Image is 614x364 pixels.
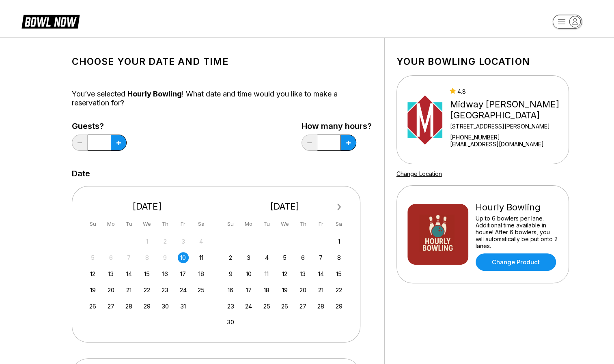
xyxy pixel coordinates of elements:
img: Midway Bowling - Carlisle [407,90,443,150]
span: Hourly Bowling [127,90,182,98]
a: Change Product [476,253,556,271]
div: We [279,218,290,229]
div: Choose Tuesday, October 21st, 2025 [123,285,134,295]
div: Th [159,218,170,229]
div: Choose Saturday, October 18th, 2025 [196,268,207,279]
div: Choose Wednesday, November 12th, 2025 [279,268,290,279]
div: Not available Monday, October 6th, 2025 [106,252,116,263]
div: Fr [315,218,326,229]
div: 4.8 [450,88,565,95]
div: month 2025-11 [224,235,346,328]
div: Choose Friday, October 24th, 2025 [178,285,189,295]
div: Choose Wednesday, October 22nd, 2025 [142,285,153,295]
div: [PHONE_NUMBER] [450,134,565,141]
label: How many hours? [302,122,372,131]
div: Choose Monday, November 10th, 2025 [243,268,254,279]
div: Choose Thursday, October 23rd, 2025 [159,285,170,295]
div: Choose Sunday, November 30th, 2025 [225,317,236,328]
div: month 2025-10 [86,235,208,312]
div: Choose Saturday, October 25th, 2025 [196,285,207,295]
div: Choose Thursday, November 20th, 2025 [297,285,308,295]
div: Choose Friday, November 21st, 2025 [315,285,326,295]
div: Choose Wednesday, November 5th, 2025 [279,252,290,263]
div: Choose Thursday, October 30th, 2025 [159,301,170,312]
div: Choose Sunday, November 2nd, 2025 [225,252,236,263]
div: Choose Friday, October 31st, 2025 [178,301,189,312]
div: Choose Monday, November 3rd, 2025 [243,252,254,263]
div: Choose Monday, November 17th, 2025 [243,285,254,295]
div: Choose Thursday, October 16th, 2025 [159,268,170,279]
div: Fr [178,218,189,229]
div: Not available Thursday, October 2nd, 2025 [159,236,170,247]
div: Choose Thursday, November 13th, 2025 [297,268,308,279]
div: You’ve selected ! What date and time would you like to make a reservation for? [72,90,372,107]
div: Not available Sunday, October 5th, 2025 [87,252,98,263]
div: Choose Sunday, October 26th, 2025 [87,301,98,312]
div: Sa [334,218,345,229]
div: Choose Sunday, October 19th, 2025 [87,285,98,295]
div: Not available Wednesday, October 8th, 2025 [142,252,153,263]
div: Choose Sunday, November 23rd, 2025 [225,301,236,312]
div: Not available Friday, October 3rd, 2025 [178,236,189,247]
label: Guests? [72,122,127,131]
div: Choose Saturday, November 1st, 2025 [334,236,345,247]
a: [EMAIL_ADDRESS][DOMAIN_NAME] [450,141,565,148]
div: Not available Saturday, October 4th, 2025 [196,236,207,247]
div: Not available Tuesday, October 7th, 2025 [123,252,134,263]
div: Choose Monday, October 20th, 2025 [106,285,116,295]
div: Hourly Bowling [476,202,558,213]
div: Mo [243,218,254,229]
div: [DATE] [222,201,348,212]
div: Su [225,218,236,229]
div: Choose Wednesday, October 29th, 2025 [142,301,153,312]
button: Next Month [333,201,346,214]
div: Choose Sunday, October 12th, 2025 [87,268,98,279]
div: Choose Tuesday, November 25th, 2025 [261,301,272,312]
div: Choose Monday, October 13th, 2025 [106,268,116,279]
div: Choose Saturday, November 8th, 2025 [334,252,345,263]
div: Choose Wednesday, November 19th, 2025 [279,285,290,295]
div: Choose Friday, November 28th, 2025 [315,301,326,312]
div: Choose Saturday, November 22nd, 2025 [334,285,345,295]
div: Su [87,218,98,229]
div: Choose Sunday, November 9th, 2025 [225,268,236,279]
div: Choose Friday, November 14th, 2025 [315,268,326,279]
div: Choose Friday, October 17th, 2025 [178,268,189,279]
label: Date [72,169,90,178]
div: Choose Friday, November 7th, 2025 [315,252,326,263]
img: Hourly Bowling [407,204,468,265]
div: Choose Tuesday, November 4th, 2025 [261,252,272,263]
div: Choose Tuesday, October 14th, 2025 [123,268,134,279]
div: Choose Tuesday, October 28th, 2025 [123,301,134,312]
div: [STREET_ADDRESS][PERSON_NAME] [450,123,565,130]
div: Not available Thursday, October 9th, 2025 [159,252,170,263]
div: Choose Wednesday, November 26th, 2025 [279,301,290,312]
div: Choose Thursday, November 6th, 2025 [297,252,308,263]
div: Not available Wednesday, October 1st, 2025 [142,236,153,247]
div: Midway [PERSON_NAME][GEOGRAPHIC_DATA] [450,99,565,121]
div: Choose Saturday, November 29th, 2025 [334,301,345,312]
div: Choose Wednesday, October 15th, 2025 [142,268,153,279]
div: Choose Thursday, November 27th, 2025 [297,301,308,312]
a: Change Location [396,170,442,177]
div: Choose Friday, October 10th, 2025 [178,252,189,263]
div: Sa [196,218,207,229]
div: Th [297,218,308,229]
div: Mo [106,218,116,229]
div: [DATE] [84,201,210,212]
h1: Choose your Date and time [72,56,372,67]
div: Tu [261,218,272,229]
div: Up to 6 bowlers per lane. Additional time available in house! After 6 bowlers, you will automatic... [476,215,558,249]
div: We [142,218,153,229]
div: Choose Tuesday, November 18th, 2025 [261,285,272,295]
h1: Your bowling location [396,56,569,67]
div: Choose Tuesday, November 11th, 2025 [261,268,272,279]
div: Choose Monday, October 27th, 2025 [106,301,116,312]
div: Choose Monday, November 24th, 2025 [243,301,254,312]
div: Choose Saturday, October 11th, 2025 [196,252,207,263]
div: Choose Sunday, November 16th, 2025 [225,285,236,295]
div: Choose Saturday, November 15th, 2025 [334,268,345,279]
div: Tu [123,218,134,229]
